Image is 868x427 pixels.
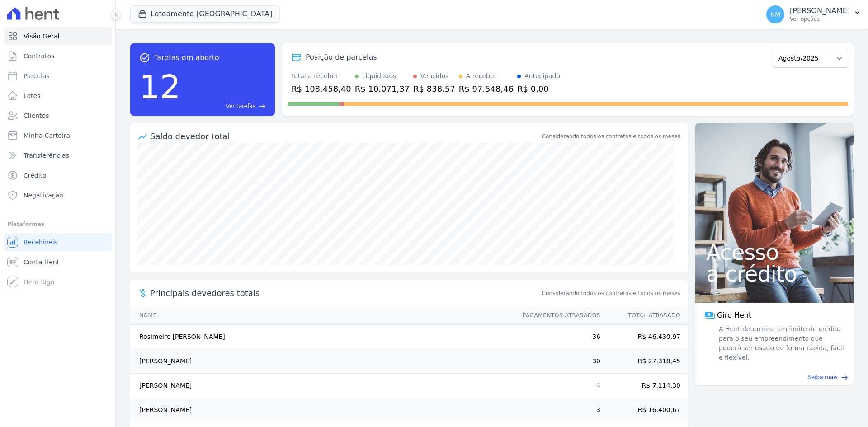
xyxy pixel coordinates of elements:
[4,87,112,105] a: Lotes
[130,374,514,398] td: [PERSON_NAME]
[362,71,396,81] div: Liquidados
[24,131,70,140] span: Minha Carteira
[459,83,514,95] div: R$ 97.548,46
[24,151,69,160] span: Transferências
[514,306,601,325] th: Pagamentos Atrasados
[706,263,843,285] span: a crédito
[24,111,49,120] span: Clientes
[841,374,848,381] span: east
[130,398,514,422] td: [PERSON_NAME]
[517,83,560,95] div: R$ 0,00
[717,324,844,362] span: A Hent determina um limite de crédito para o seu empreendimento que poderá ser usado de forma ráp...
[601,398,688,422] td: R$ 16.400,67
[790,6,850,15] p: [PERSON_NAME]
[601,325,688,349] td: R$ 46.430,97
[150,287,540,299] span: Principais devedores totais
[306,52,377,63] div: Posição de parcelas
[601,374,688,398] td: R$ 7.114,30
[4,253,112,271] a: Conta Hent
[24,52,54,61] span: Contratos
[770,11,781,18] span: NM
[4,47,112,65] a: Contratos
[24,258,59,267] span: Conta Hent
[4,146,112,164] a: Transferências
[514,398,601,422] td: 3
[4,186,112,204] a: Negativação
[184,102,266,110] a: Ver tarefas east
[24,32,60,41] span: Visão Geral
[706,241,843,263] span: Acesso
[701,373,848,381] a: Saiba mais east
[413,83,455,95] div: R$ 838,57
[524,71,560,81] div: Antecipado
[4,233,112,251] a: Recebíveis
[24,191,63,200] span: Negativação
[4,107,112,125] a: Clientes
[542,289,680,297] span: Considerando todos os contratos e todos os meses
[808,373,838,381] span: Saiba mais
[130,325,514,349] td: Rosimeire [PERSON_NAME]
[355,83,410,95] div: R$ 10.071,37
[24,91,41,100] span: Lotes
[759,2,868,27] button: NM [PERSON_NAME] Ver opções
[4,166,112,184] a: Crédito
[139,52,150,63] span: task_alt
[291,71,351,81] div: Total a receber
[130,306,514,325] th: Nome
[4,127,112,145] a: Minha Carteira
[717,310,751,321] span: Giro Hent
[291,83,351,95] div: R$ 108.458,40
[514,374,601,398] td: 4
[226,102,255,110] span: Ver tarefas
[130,5,280,23] button: Loteamento [GEOGRAPHIC_DATA]
[601,349,688,374] td: R$ 27.318,45
[130,349,514,374] td: [PERSON_NAME]
[601,306,688,325] th: Total Atrasado
[150,130,540,142] div: Saldo devedor total
[24,238,57,247] span: Recebíveis
[514,349,601,374] td: 30
[154,52,219,63] span: Tarefas em aberto
[24,71,50,80] span: Parcelas
[4,27,112,45] a: Visão Geral
[24,171,47,180] span: Crédito
[139,63,181,110] div: 12
[542,132,680,141] div: Considerando todos os contratos e todos os meses
[466,71,497,81] div: A receber
[4,67,112,85] a: Parcelas
[259,103,266,110] span: east
[790,15,850,23] p: Ver opções
[420,71,448,81] div: Vencidos
[514,325,601,349] td: 36
[7,219,108,230] div: Plataformas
